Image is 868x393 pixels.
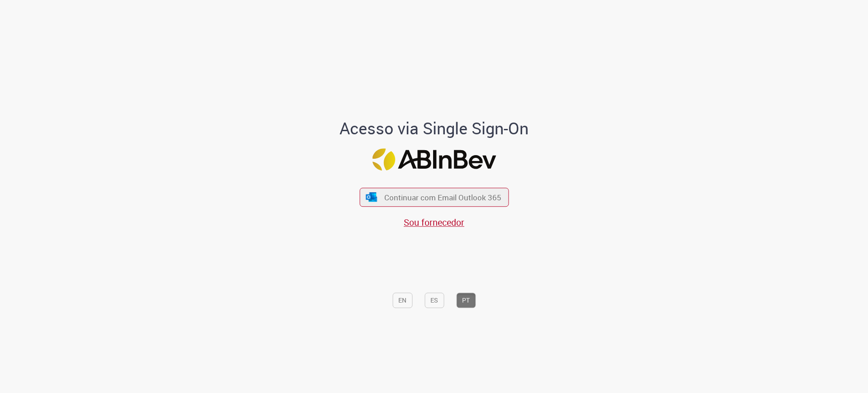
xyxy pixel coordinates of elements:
img: ícone Azure/Microsoft 360 [365,192,378,202]
button: ícone Azure/Microsoft 360 Continuar com Email Outlook 365 [359,188,509,207]
button: ES [425,293,444,308]
img: Logo ABInBev [372,148,496,170]
button: PT [456,293,476,308]
a: Sou fornecedor [404,216,464,228]
button: EN [392,293,412,308]
span: Continuar com Email Outlook 365 [384,192,501,203]
h1: Acesso via Single Sign-On [309,120,560,138]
